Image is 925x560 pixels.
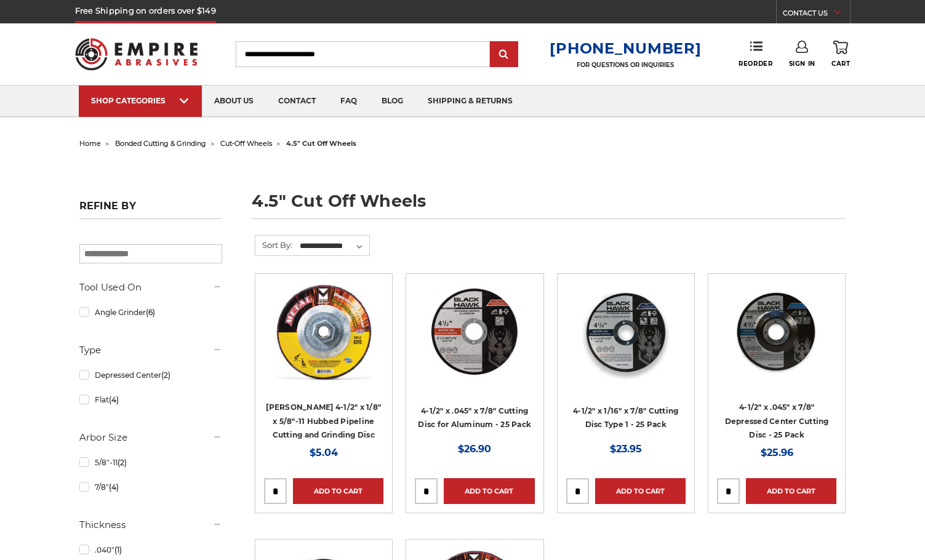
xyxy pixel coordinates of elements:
[91,96,190,105] div: SHOP CATEGORIES
[725,402,829,439] a: 4-1/2" x .045" x 7/8" Depressed Center Cutting Disc - 25 Pack
[79,139,101,148] a: home
[415,282,534,402] a: 4.5" cutting disc for aluminum
[79,476,222,498] a: 7/8"(4)
[286,139,356,148] span: 4.5" cut off wheels
[75,30,198,78] img: Empire Abrasives
[202,86,266,117] a: about us
[761,447,793,458] span: $25.96
[79,430,222,445] h5: Arbor Size
[610,443,642,455] span: $23.95
[79,389,222,410] a: Flat(4)
[266,402,381,439] a: [PERSON_NAME] 4-1/2" x 1/8" x 5/8"-11 Hubbed Pipeline Cutting and Grinding Disc
[264,282,383,402] a: Mercer 4-1/2" x 1/8" x 5/8"-11 Hubbed Cutting and Light Grinding Wheel
[425,282,524,381] img: 4.5" cutting disc for aluminum
[328,86,369,117] a: faq
[746,478,836,504] a: Add to Cart
[293,478,383,504] a: Add to Cart
[79,200,222,219] h5: Refine by
[727,282,826,381] img: 4-1/2" x 3/64" x 7/8" Depressed Center Type 27 Cut Off Wheel
[220,139,272,148] a: cut-off wheels
[310,447,338,458] span: $5.04
[298,237,369,255] select: Sort By:
[418,406,531,430] a: 4-1/2" x .045" x 7/8" Cutting Disc for Aluminum - 25 Pack
[717,282,836,402] a: 4-1/2" x 3/64" x 7/8" Depressed Center Type 27 Cut Off Wheel
[109,395,119,404] span: (4)
[79,280,222,295] h5: Tool Used On
[161,370,170,380] span: (2)
[146,308,155,317] span: (6)
[577,282,675,381] img: 4-1/2" x 1/16" x 7/8" Cutting Disc Type 1 - 25 Pack
[783,6,850,23] a: CONTACT US
[739,60,772,68] span: Reorder
[789,60,815,68] span: Sign In
[458,443,491,455] span: $26.90
[369,86,415,117] a: blog
[79,452,222,473] a: 5/8"-11(2)
[115,139,206,148] a: bonded cutting & grinding
[79,364,222,386] a: Depressed Center(2)
[739,41,772,67] a: Reorder
[492,42,516,67] input: Submit
[566,282,686,402] a: 4-1/2" x 1/16" x 7/8" Cutting Disc Type 1 - 25 Pack
[595,478,686,504] a: Add to Cart
[118,458,127,467] span: (2)
[79,518,222,532] h5: Thickness
[444,478,534,504] a: Add to Cart
[550,39,701,57] a: [PHONE_NUMBER]
[550,61,701,69] p: FOR QUESTIONS OR INQUIRIES
[255,236,292,254] label: Sort By:
[114,545,122,554] span: (1)
[831,41,850,68] a: Cart
[109,482,119,492] span: (4)
[79,302,222,323] a: Angle Grinder(6)
[252,193,846,219] h1: 4.5" cut off wheels
[831,60,850,68] span: Cart
[573,406,678,430] a: 4-1/2" x 1/16" x 7/8" Cutting Disc Type 1 - 25 Pack
[266,86,328,117] a: contact
[79,343,222,358] h5: Type
[415,86,525,117] a: shipping & returns
[274,282,373,381] img: Mercer 4-1/2" x 1/8" x 5/8"-11 Hubbed Cutting and Light Grinding Wheel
